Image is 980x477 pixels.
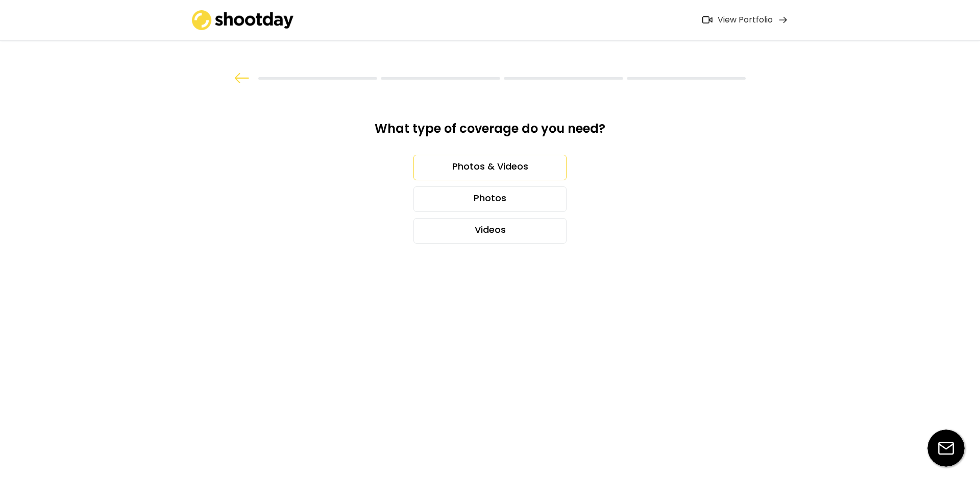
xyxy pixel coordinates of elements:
img: Icon%20feather-video%402x.png [702,16,713,23]
div: What type of coverage do you need? [351,121,629,145]
div: Photos & Videos [413,155,567,180]
img: shootday_logo.png [192,10,294,30]
div: Videos [413,218,567,244]
div: View Portfolio [718,15,773,26]
img: email-icon%20%281%29.svg [927,430,965,467]
div: Photos [413,186,567,212]
img: arrow%20back.svg [234,73,250,83]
